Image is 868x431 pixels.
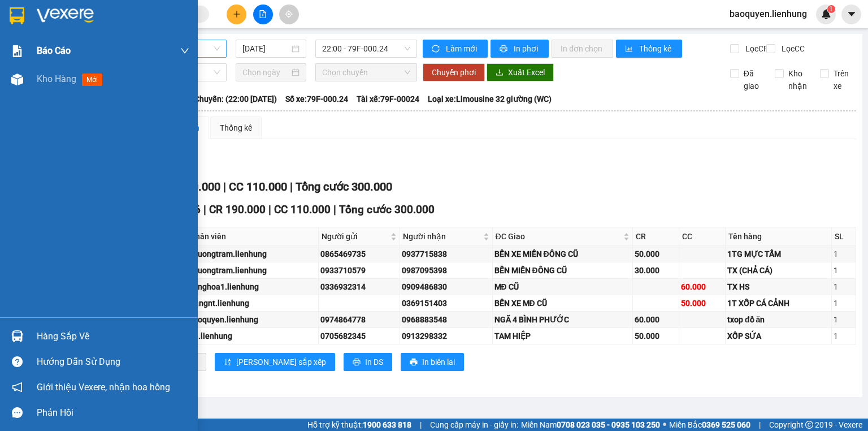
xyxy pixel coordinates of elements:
button: sort-ascending[PERSON_NAME] sắp xếp [215,353,335,371]
span: | [223,180,226,193]
div: 1 [834,264,854,277]
span: | [268,203,271,216]
div: 0369151403 [402,297,491,309]
span: Miền Bắc [669,419,750,431]
strong: 0369 525 060 [702,420,750,429]
img: icon-new-feature [821,9,831,19]
span: Xuất Excel [508,66,545,79]
span: plus [233,10,241,18]
span: | [290,180,293,193]
div: BẾN XE MIỀN ĐÔNG CŨ [494,248,631,260]
sup: 1 [827,5,835,13]
div: 50.000 [681,297,723,309]
div: 0336932314 [320,281,398,293]
span: Hỗ trợ kỹ thuật: [307,419,411,431]
input: Chọn ngày [242,66,289,79]
button: printerIn phơi [491,40,549,58]
span: Trên xe [829,67,857,92]
span: CC 110.000 [274,203,331,216]
button: caret-down [841,5,861,24]
div: 0933710579 [320,264,398,277]
div: 1 [834,330,854,342]
span: Tài xế: 79F-00024 [357,93,419,105]
div: 0909486830 [402,281,491,293]
button: downloadXuất Excel [487,63,554,81]
span: Đã giao [739,67,767,92]
span: sync [432,45,441,54]
div: 50.000 [635,330,677,342]
span: Người nhận [403,230,481,243]
div: hanghoa1.lienhung [189,281,316,293]
span: CR 190.000 [209,203,266,216]
div: 0865469735 [320,248,398,260]
span: printer [353,358,361,367]
div: MĐ CŨ [494,281,631,293]
div: 0987095398 [402,264,491,277]
span: mới [82,74,102,86]
button: In đơn chọn [552,40,613,58]
div: 1 [834,313,854,326]
div: Hướng dẫn sử dụng [37,354,189,370]
span: printer [500,45,509,54]
div: 50.000 [635,248,677,260]
button: printerIn DS [344,353,392,371]
span: message [12,407,23,418]
div: 60.000 [635,313,677,326]
div: 60.000 [681,281,723,293]
span: | [759,419,761,431]
span: In DS [365,356,383,368]
span: Loại xe: Limousine 32 giường (WC) [428,93,552,105]
button: bar-chartThống kê [616,40,682,58]
th: SL [832,227,856,246]
span: Kho hàng [37,74,76,84]
span: sort-ascending [224,358,232,367]
span: Thống kê [639,42,673,55]
div: phuongtram.lienhung [189,264,316,277]
div: 30.000 [635,264,677,277]
div: NGÃ 4 BÌNH PHƯỚC [494,313,631,326]
span: 22:00 - 79F-000.24 [322,40,411,57]
div: 1 [834,248,854,260]
div: thi.lienhung [189,330,316,342]
span: Số xe: 79F-000.24 [285,93,348,105]
span: | [203,203,206,216]
div: BẾN XE MĐ CŨ [494,297,631,309]
span: down [180,46,189,55]
div: XỐP SỨA [727,330,830,342]
div: 0968883548 [402,313,491,326]
th: CR [633,227,679,246]
th: Nhân viên [187,227,319,246]
span: CC 110.000 [229,180,287,193]
div: baoquyen.lienhung [189,313,316,326]
span: notification [12,382,23,393]
img: logo-vxr [10,7,24,24]
span: Cung cấp máy in - giấy in: [430,419,518,431]
span: Chọn chuyến [322,64,411,81]
span: Chuyến: (22:00 [DATE]) [194,93,277,105]
span: ĐC Giao [496,230,622,243]
span: Tổng cước 300.000 [296,180,392,193]
span: printer [410,358,418,367]
div: 1 [834,297,854,309]
th: Tên hàng [726,227,832,246]
span: Miền Nam [521,419,660,431]
span: Người gửi [322,230,388,243]
span: caret-down [847,9,857,19]
th: CC [679,227,726,246]
span: 1 [829,5,833,13]
div: BẾN MIỀN ĐÔNG CŨ [494,264,631,277]
div: 1T XỐP CÁ CẢNH [727,297,830,309]
span: [PERSON_NAME] sắp xếp [236,356,326,368]
img: solution-icon [11,45,23,57]
button: aim [279,5,299,24]
div: TX (CHẢ CÁ) [727,264,830,277]
div: phuongtram.lienhung [189,248,316,260]
span: download [496,68,504,77]
span: Giới thiệu Vexere, nhận hoa hồng [37,380,170,394]
strong: 1900 633 818 [363,420,411,429]
div: 0913298332 [402,330,491,342]
span: question-circle [12,356,23,367]
strong: 0708 023 035 - 0935 103 250 [557,420,660,429]
span: file-add [259,10,267,18]
span: copyright [805,421,813,429]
